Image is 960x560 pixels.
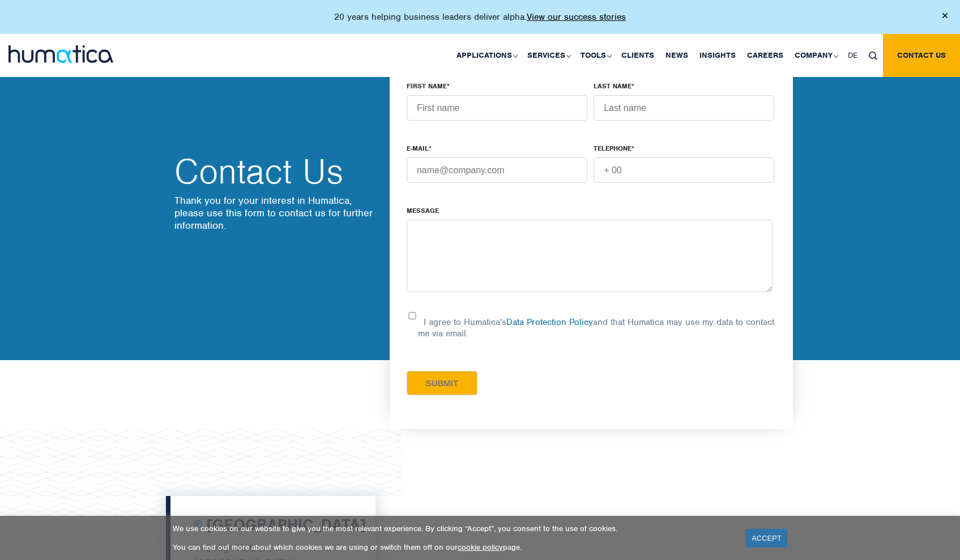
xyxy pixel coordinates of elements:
[594,144,632,153] span: TELEPHONE
[506,317,593,328] a: Data Protection Policy
[660,34,694,77] a: News
[173,524,732,533] p: We use cookies on our website to give you the most relevant experience. By clicking “Accept”, you...
[575,34,616,77] a: Tools
[594,157,774,183] input: + 00
[407,144,429,153] span: E-MAIL
[334,11,626,23] p: 20 years helping business leaders deliver alpha.
[407,95,587,121] input: First name
[407,312,418,319] input: I agree to Humatica'sData Protection Policyand that Humatica may use my data to contact me via em...
[407,157,587,183] input: name@company.com
[616,34,660,77] a: Clients
[883,34,960,77] a: Contact us
[694,34,741,77] a: Insights
[522,34,575,77] a: Services
[451,34,522,77] a: Applications
[869,52,877,60] img: search_icon
[407,371,477,395] input: Submit
[174,194,378,232] p: Thank you for your interest in Humatica, please use this form to contact us for further information.
[842,34,863,77] a: DE
[458,542,503,552] a: cookie policy
[407,206,439,215] span: Message
[8,45,113,63] img: logo
[594,82,632,91] span: LAST NAME
[173,542,732,552] p: You can find out more about which cookies we are using or switch them off on our page.
[407,82,447,91] span: FIRST NAME
[741,34,789,77] a: Careers
[418,317,774,339] p: I agree to Humatica's and that Humatica may use my data to contact me via email.
[789,34,842,77] a: Company
[174,155,378,189] h2: Contact Us
[848,50,857,60] span: DE
[594,95,774,121] input: Last name
[746,529,787,548] a: ACCEPT
[527,11,626,23] a: View our success stories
